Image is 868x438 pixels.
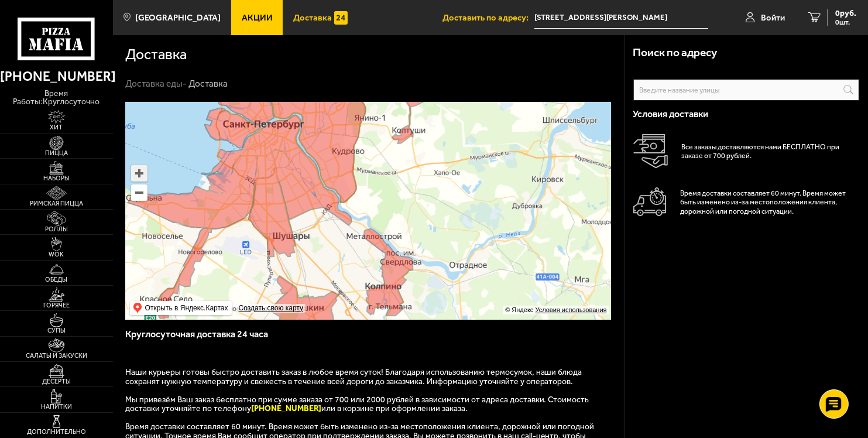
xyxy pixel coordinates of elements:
span: 0 руб. [835,9,856,18]
p: Время доставки составляет 60 минут. Время может быть изменено из-за местоположения клиента, дорож... [680,189,860,215]
div: Доставка [188,78,228,90]
ymaps: Открыть в Яндекс.Картах [130,301,232,315]
a: Доставка еды- [125,78,187,89]
img: Автомобиль доставки [633,187,667,216]
ymaps: Открыть в Яндекс.Картах [145,301,228,315]
span: 0 шт. [835,19,856,26]
span: Войти [761,13,785,22]
p: Все заказы доставляются нами БЕСПЛАТНО при заказе от 700 рублей. [681,142,860,160]
input: Введите название улицы [633,79,860,101]
span: улица Веденеева, 8к1, подъезд 2 [534,7,708,29]
span: Наши курьеры готовы быстро доставить заказ в любое время суток! Благодаря использованию термосумо... [125,367,582,386]
span: Доставка [293,13,332,22]
h3: Круглосуточная доставка 24 часа [125,328,612,350]
b: [PHONE_NUMBER] [251,403,321,413]
h3: Условия доставки [633,109,860,119]
input: Ваш адрес доставки [534,7,708,29]
img: Оплата доставки [633,134,668,169]
img: 15daf4d41897b9f0e9f617042186c801.svg [334,11,348,25]
a: Условия использования [536,306,607,313]
h3: Поиск по адресу [633,47,718,58]
a: Создать свою карту [236,304,306,313]
span: [GEOGRAPHIC_DATA] [135,13,221,22]
span: Доставить по адресу: [442,13,534,22]
ymaps: © Яндекс [505,306,533,313]
span: Акции [242,13,273,22]
h1: Доставка [125,47,187,62]
span: Мы привезём Ваш заказ бесплатно при сумме заказа от 700 или 2000 рублей в зависимости от адреса д... [125,395,589,413]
